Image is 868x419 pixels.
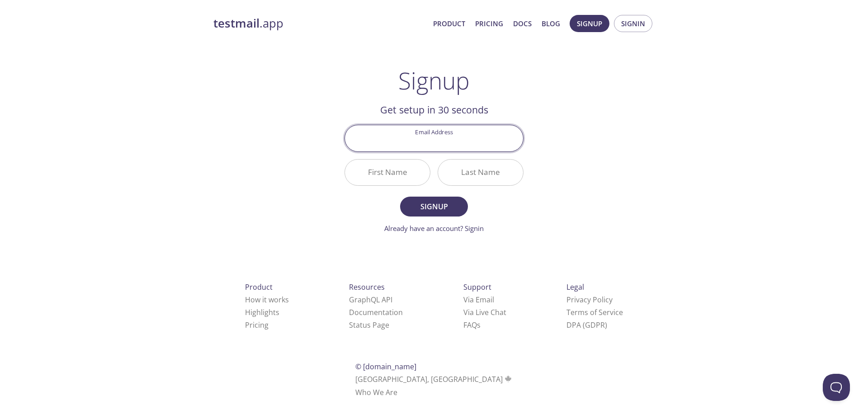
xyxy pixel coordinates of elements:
a: FAQ [463,320,481,330]
span: Resources [349,282,385,292]
a: Status Page [349,320,389,330]
button: Signup [400,197,468,217]
h1: Signup [398,67,470,94]
a: Who We Are [355,387,397,397]
a: Highlights [245,307,279,317]
span: s [477,320,481,330]
iframe: Help Scout Beacon - Open [823,374,850,401]
a: Pricing [475,18,503,29]
a: DPA (GDPR) [566,320,607,330]
button: Signup [570,15,609,32]
span: Signin [621,18,645,29]
span: © [DOMAIN_NAME] [355,362,416,372]
a: Docs [513,18,532,29]
span: Signup [410,200,458,213]
a: Blog [542,18,560,29]
a: Via Email [463,295,494,305]
a: GraphQL API [349,295,392,305]
button: Signin [614,15,652,32]
a: Documentation [349,307,403,317]
a: How it works [245,295,289,305]
h2: Get setup in 30 seconds [344,102,524,118]
a: Terms of Service [566,307,623,317]
span: Legal [566,282,584,292]
span: Signup [577,18,602,29]
strong: testmail [213,15,259,31]
a: Already have an account? Signin [384,224,484,233]
a: Product [433,18,465,29]
a: Via Live Chat [463,307,506,317]
span: Product [245,282,273,292]
a: Privacy Policy [566,295,613,305]
a: testmail.app [213,16,426,31]
a: Pricing [245,320,269,330]
span: [GEOGRAPHIC_DATA], [GEOGRAPHIC_DATA] [355,374,513,384]
span: Support [463,282,491,292]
